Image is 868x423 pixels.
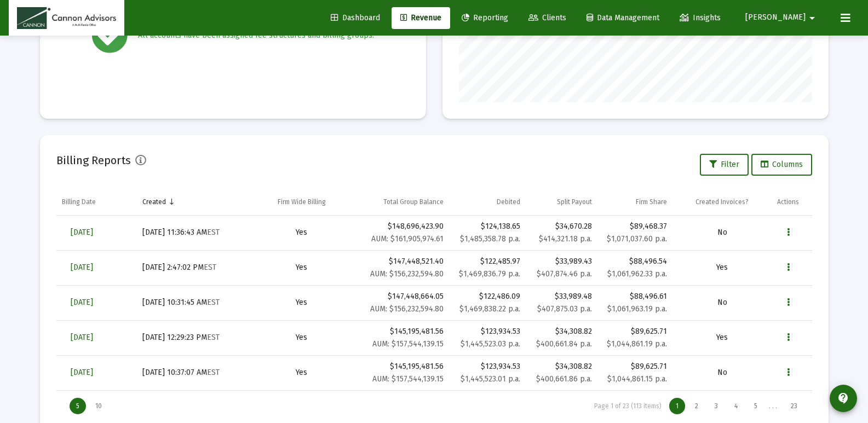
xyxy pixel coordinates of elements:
a: [DATE] [62,257,102,279]
div: Billing Date [62,198,96,206]
small: EST [207,368,220,377]
div: Actions [777,198,799,206]
small: $400,661.86 p.a. [536,374,592,384]
a: [DATE] [62,362,102,384]
small: $414,321.18 p.a. [539,234,592,244]
small: AUM: $161,905,974.61 [371,234,444,244]
span: [DATE] [71,263,93,272]
div: Page 3 [708,398,725,414]
div: Yes [258,262,344,273]
td: Column Firm Share [597,189,673,215]
div: $89,468.37 [603,221,668,232]
h2: Billing Reports [56,152,131,169]
td: Column Created Invoices? [672,189,772,215]
a: [DATE] [62,292,102,314]
small: $1,061,963.19 p.a. [607,304,667,314]
div: . . . [764,402,781,410]
a: Reporting [453,7,517,29]
div: $88,496.61 [603,291,668,302]
div: No [678,297,766,308]
div: Firm Wide Billing [278,198,326,206]
div: $145,195,481.56 [355,326,443,350]
small: $1,044,861.15 p.a. [607,374,667,384]
small: $400,661.84 p.a. [536,339,592,349]
small: EST [204,263,216,272]
div: No [678,227,766,238]
td: Column Debited [449,189,526,215]
small: AUM: $157,544,139.15 [372,339,444,349]
div: No [678,367,766,378]
span: Data Management [587,13,659,22]
div: $145,195,481.56 [355,361,443,385]
div: Debited [497,198,520,206]
div: $123,934.53 [455,326,520,337]
div: $89,625.71 [603,326,668,337]
div: $122,486.09 [455,291,520,302]
small: EST [207,333,220,342]
small: AUM: $156,232,594.80 [370,269,444,279]
div: $122,485.97 [455,256,520,267]
div: $34,670.28 [531,221,592,245]
small: $1,469,836.79 p.a. [459,269,520,279]
div: [DATE] 10:37:07 AM [142,367,248,378]
small: $1,044,861.19 p.a. [607,339,667,349]
div: $33,989.43 [531,256,592,280]
div: Page 2 [688,398,705,414]
div: Total Group Balance [383,198,444,206]
button: Columns [751,154,812,176]
div: Page 4 [728,398,744,414]
td: Column Total Group Balance [350,189,449,215]
small: $1,469,838.22 p.a. [459,304,520,314]
span: [DATE] [71,333,93,342]
div: $123,934.53 [455,361,520,372]
div: Yes [258,367,344,378]
div: Firm Share [636,198,667,206]
small: $1,445,523.03 p.a. [461,339,520,349]
span: Dashboard [331,13,380,22]
div: Page 1 of 23 (113 items) [594,402,662,410]
span: Insights [680,13,721,22]
div: Yes [258,227,344,238]
span: [DATE] [71,368,93,377]
div: $88,496.54 [603,256,668,267]
button: Filter [700,154,749,176]
small: AUM: $156,232,594.80 [370,304,444,314]
div: Yes [258,297,344,308]
div: Page 1 [669,398,685,414]
div: $124,138.65 [455,221,520,232]
small: $407,874.46 p.a. [537,269,592,279]
div: Page 23 [784,398,804,414]
a: Data Management [578,7,668,29]
small: $1,071,037.60 p.a. [607,234,667,244]
div: $147,448,664.05 [355,291,443,315]
span: Reporting [462,13,508,22]
div: Yes [678,262,766,273]
small: $1,485,358.78 p.a. [460,234,520,244]
small: EST [207,228,220,237]
div: Display 5 items on page [70,398,86,414]
span: [PERSON_NAME] [745,13,806,22]
a: Clients [520,7,575,29]
small: $1,061,962.33 p.a. [607,269,667,279]
a: [DATE] [62,222,102,244]
div: Created [142,198,166,206]
div: Page Navigation [56,391,812,421]
a: [DATE] [62,327,102,349]
div: Data grid [56,189,812,421]
div: $34,308.82 [531,361,592,385]
td: Column Actions [772,189,812,215]
a: Revenue [392,7,450,29]
div: $148,696,423.90 [355,221,443,245]
mat-icon: contact_support [837,392,850,405]
div: $34,308.82 [531,326,592,350]
a: Dashboard [322,7,389,29]
td: Column Firm Wide Billing [253,189,350,215]
span: [DATE] [71,228,93,237]
div: [DATE] 11:36:43 AM [142,227,248,238]
span: Revenue [400,13,441,22]
div: Created Invoices? [695,198,749,206]
small: $407,875.03 p.a. [537,304,592,314]
span: Clients [528,13,566,22]
span: Filter [709,160,739,169]
td: Column Billing Date [56,189,137,215]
